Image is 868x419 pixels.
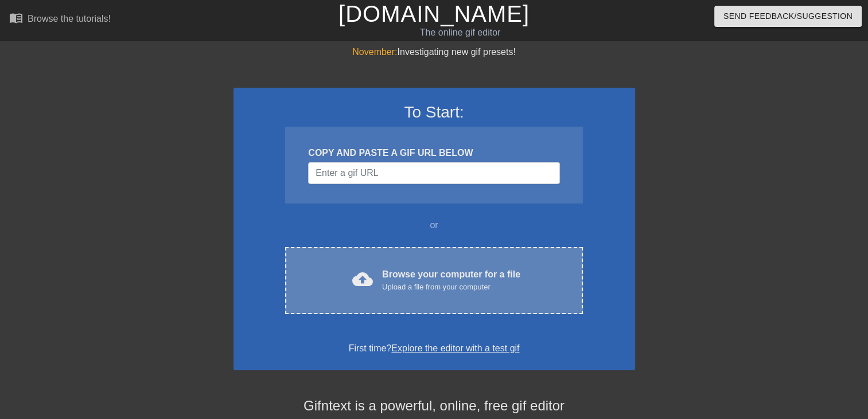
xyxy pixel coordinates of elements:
[233,398,635,414] h4: Gifntext is a powerful, online, free gif editor
[382,281,520,293] div: Upload a file from your computer
[714,6,862,27] button: Send Feedback/Suggestion
[723,9,853,24] span: Send Feedback/Suggestion
[352,47,397,57] span: November:
[28,14,111,24] div: Browse the tutorials!
[391,343,519,353] a: Explore the editor with a test gif
[248,103,620,122] h3: To Start:
[9,11,23,25] span: menu_book
[263,218,605,232] div: or
[338,1,530,26] a: [DOMAIN_NAME]
[295,26,625,40] div: The online gif editor
[352,269,373,289] span: cloud_upload
[308,146,559,160] div: COPY AND PASTE A GIF URL BELOW
[382,268,520,293] div: Browse your computer for a file
[233,45,635,59] div: Investigating new gif presets!
[248,342,620,355] div: First time?
[308,162,559,184] input: Username
[9,11,111,29] a: Browse the tutorials!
